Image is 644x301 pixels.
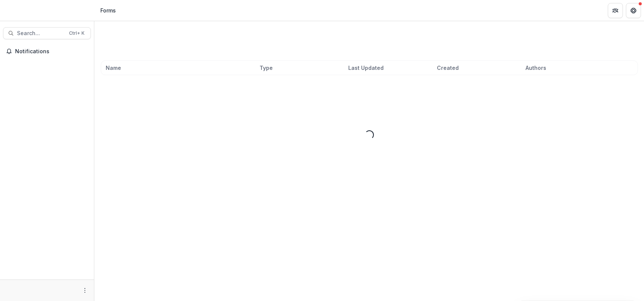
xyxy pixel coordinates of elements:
button: Partners [608,3,623,18]
nav: breadcrumb [97,5,119,16]
div: Forms [100,6,116,14]
span: Type [260,64,273,72]
button: Search... [3,27,91,39]
button: More [80,286,89,295]
span: Authors [526,64,546,72]
button: Get Help [626,3,641,18]
button: Notifications [3,45,91,57]
span: Search... [17,30,65,37]
span: Notifications [15,48,88,55]
span: Name [106,64,121,72]
div: Ctrl + K [68,29,86,37]
span: Last Updated [348,64,384,72]
span: Created [437,64,459,72]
